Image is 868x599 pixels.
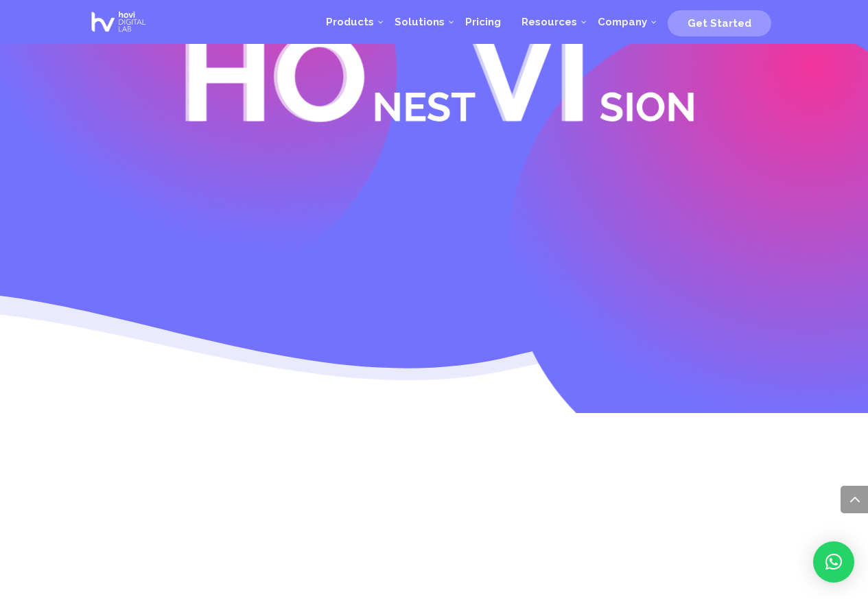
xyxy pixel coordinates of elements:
[465,16,501,28] span: Pricing
[384,1,455,43] a: Solutions
[521,16,577,28] span: Resources
[316,1,384,43] a: Products
[87,200,781,590] iframe: Hovi - About Us Video
[688,17,751,30] span: Get Started
[455,1,511,43] a: Pricing
[598,16,647,28] span: Company
[395,16,445,28] span: Solutions
[587,1,657,43] a: Company
[326,16,374,28] span: Products
[511,1,587,43] a: Resources
[668,12,771,32] a: Get Started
